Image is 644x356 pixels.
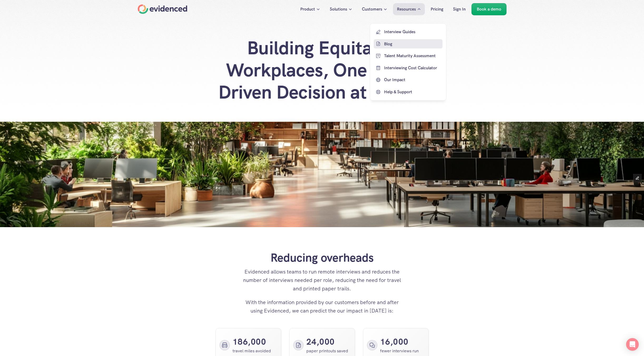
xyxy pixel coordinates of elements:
[374,75,443,85] a: Our Impact
[217,37,427,103] h1: Building Equitable Workplaces, One Data-Driven Decision at a Time
[384,52,441,59] p: Talent Maturity Assessment
[633,174,641,182] button: Edit Framer Content
[240,298,404,315] p: With the information provided by our customers before and after using Evidenced, we can predict t...
[427,3,447,15] a: Pricing
[233,348,277,354] p: travel miles avoided
[431,6,443,13] p: Pricing
[626,338,639,351] div: Open Intercom Messenger
[384,65,441,71] p: Interviewing Cost Calculator
[384,76,441,83] p: Our Impact
[374,39,443,48] a: Blog
[138,4,187,14] a: Home
[374,63,443,73] a: Interviewing Cost Calculator
[384,28,441,35] p: Interview Guides
[362,6,382,13] p: Customers
[300,6,315,13] p: Product
[453,6,466,13] p: Sign In
[374,87,443,97] a: Help & Support
[240,267,404,293] p: Evidenced allows teams to run remote interviews and reduces the number of interviews needed per r...
[397,6,416,13] p: Resources
[380,348,425,354] p: fewer interviews run
[471,3,507,15] a: Book a demo
[374,51,443,61] a: Talent Maturity Assessment
[477,6,501,13] p: Book a demo
[384,40,441,47] p: Blog
[374,27,443,37] a: Interview Guides
[306,336,351,348] h3: 24,000
[233,336,277,348] h3: 186,000
[384,89,441,95] p: Help & Support
[306,348,351,354] p: paper printouts saved
[330,6,347,13] p: Solutions
[380,336,425,348] h3: 16,000
[449,3,470,15] a: Sign In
